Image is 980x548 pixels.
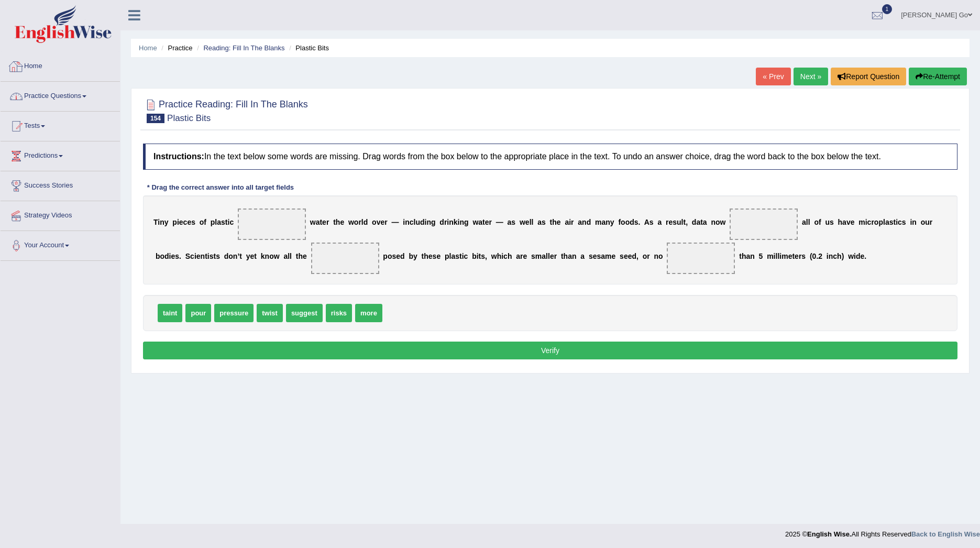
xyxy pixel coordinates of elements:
[485,218,489,226] b: e
[589,252,593,260] b: s
[261,252,265,260] b: k
[587,218,591,226] b: d
[532,218,534,226] b: l
[445,252,449,260] b: p
[569,218,571,226] b: i
[657,218,662,226] b: a
[552,218,557,226] b: h
[812,252,817,260] b: 0
[681,218,684,226] b: l
[571,218,574,226] b: r
[207,252,210,260] b: i
[316,218,320,226] b: a
[326,218,329,226] b: r
[511,218,515,226] b: s
[449,218,454,226] b: n
[776,252,778,260] b: l
[644,218,649,226] b: A
[746,252,750,260] b: a
[274,252,280,260] b: w
[214,304,254,322] span: pressure
[296,252,299,260] b: t
[265,252,270,260] b: n
[477,252,479,260] b: i
[898,218,902,226] b: c
[164,252,169,260] b: d
[896,218,898,226] b: i
[158,218,160,226] b: i
[874,218,879,226] b: o
[580,252,585,260] b: a
[478,218,482,226] b: a
[882,4,893,14] span: 1
[520,218,525,226] b: w
[871,218,874,226] b: r
[550,252,554,260] b: e
[455,252,459,260] b: s
[320,218,322,226] b: t
[169,252,171,260] b: i
[759,252,763,260] b: 5
[459,218,464,226] b: n
[201,252,205,260] b: n
[388,252,392,260] b: o
[422,252,424,260] b: t
[491,252,497,260] b: w
[238,209,306,240] span: Drop target
[372,218,377,226] b: o
[322,218,326,226] b: e
[593,252,597,260] b: e
[643,252,647,260] b: o
[177,218,179,226] b: i
[578,218,582,226] b: a
[802,218,806,226] b: a
[464,218,469,226] b: g
[711,218,715,226] b: n
[233,252,238,260] b: n
[172,218,177,226] b: p
[203,44,284,52] a: Reading: Fill In The Blanks
[246,252,250,260] b: y
[649,218,654,226] b: s
[794,68,828,85] a: Next »
[807,530,851,538] strong: English Wise.
[354,218,359,226] b: o
[160,252,164,260] b: o
[795,252,799,260] b: e
[472,252,477,260] b: b
[810,252,812,260] b: (
[213,252,216,260] b: t
[878,218,883,226] b: p
[851,218,855,226] b: e
[568,252,572,260] b: a
[854,252,856,260] b: i
[595,218,601,226] b: m
[516,252,520,260] b: a
[696,218,700,226] b: a
[361,218,364,226] b: l
[153,152,204,161] b: Instructions:
[767,252,773,260] b: m
[287,43,329,53] li: Plastic Bits
[819,218,821,226] b: f
[523,252,527,260] b: e
[830,218,834,226] b: s
[910,218,912,226] b: i
[668,218,673,226] b: e
[310,218,316,226] b: w
[508,218,512,226] b: a
[211,218,215,226] b: p
[164,218,169,226] b: y
[458,218,460,226] b: i
[424,252,428,260] b: h
[428,252,433,260] b: e
[348,218,354,226] b: w
[159,43,192,53] li: Practice
[454,218,458,226] b: k
[864,252,866,260] b: .
[196,252,201,260] b: e
[535,252,542,260] b: m
[290,252,292,260] b: l
[1,82,120,108] a: Practice Questions
[216,252,220,260] b: s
